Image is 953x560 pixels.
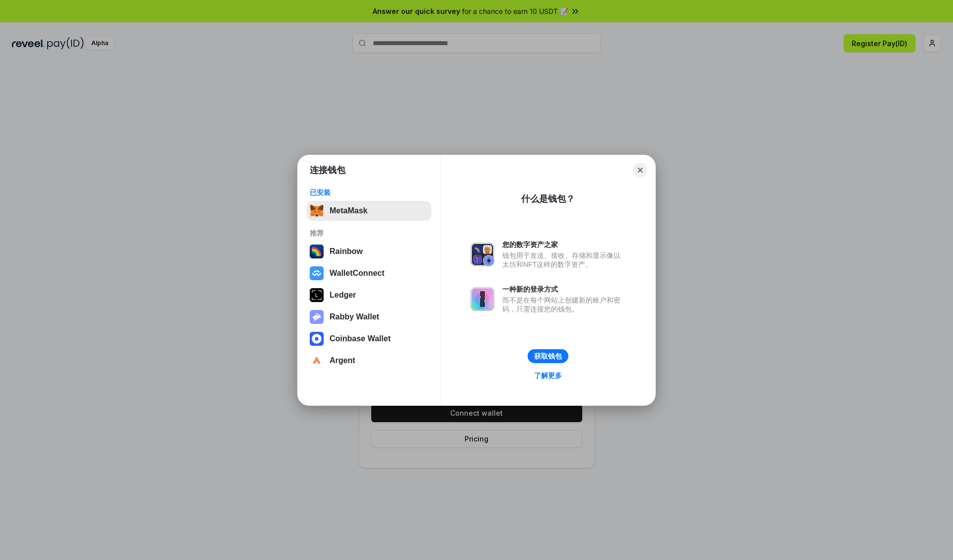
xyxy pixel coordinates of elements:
[310,332,324,346] img: svg+xml,%3Csvg%20width%3D%2228%22%20height%3D%2228%22%20viewBox%3D%220%200%2028%2028%22%20fill%3D...
[330,334,391,343] div: Coinbase Wallet
[330,291,356,300] div: Ledger
[310,310,324,324] img: svg+xml,%3Csvg%20xmlns%3D%22http%3A%2F%2Fwww.w3.org%2F2000%2Fsvg%22%20fill%3D%22none%22%20viewBox...
[330,356,355,365] div: Argent
[471,287,494,311] img: svg+xml,%3Csvg%20xmlns%3D%22http%3A%2F%2Fwww.w3.org%2F2000%2Fsvg%22%20fill%3D%22none%22%20viewBox...
[310,188,428,197] div: 已安装
[471,243,494,266] img: svg+xml,%3Csvg%20xmlns%3D%22http%3A%2F%2Fwww.w3.org%2F2000%2Fsvg%22%20fill%3D%22none%22%20viewBox...
[330,269,385,278] div: WalletConnect
[307,351,431,371] button: Argent
[330,312,379,321] div: Rabby Wallet
[310,266,324,280] img: svg+xml,%3Csvg%20width%3D%2228%22%20height%3D%2228%22%20viewBox%3D%220%200%2028%2028%22%20fill%3D...
[330,206,367,215] div: MetaMask
[310,204,324,218] img: svg+xml,%3Csvg%20fill%3D%22none%22%20height%3D%2233%22%20viewBox%3D%220%200%2035%2033%22%20width%...
[502,251,625,269] div: 钱包用于发送、接收、存储和显示像以太坊和NFT这样的数字资产。
[502,240,625,249] div: 您的数字资产之家
[310,288,324,302] img: svg+xml,%3Csvg%20xmlns%3D%22http%3A%2F%2Fwww.w3.org%2F2000%2Fsvg%22%20width%3D%2228%22%20height%3...
[330,247,363,256] div: Rainbow
[307,307,431,327] button: Rabby Wallet
[528,349,568,363] button: 获取钱包
[310,354,324,368] img: svg+xml,%3Csvg%20width%3D%2228%22%20height%3D%2228%22%20viewBox%3D%220%200%2028%2028%22%20fill%3D...
[310,245,324,258] img: svg+xml,%3Csvg%20width%3D%22120%22%20height%3D%22120%22%20viewBox%3D%220%200%20120%20120%22%20fil...
[502,285,625,294] div: 一种新的登录方式
[633,163,647,177] button: Close
[307,242,431,261] button: Rainbow
[307,285,431,305] button: Ledger
[534,352,562,361] div: 获取钱包
[310,164,345,176] h1: 连接钱包
[307,201,431,221] button: MetaMask
[502,296,625,313] div: 而不是在每个网站上创建新的账户和密码，只需连接您的钱包。
[528,369,568,382] a: 了解更多
[307,263,431,283] button: WalletConnect
[534,371,562,380] div: 了解更多
[521,193,575,205] div: 什么是钱包？
[310,229,428,238] div: 推荐
[307,329,431,349] button: Coinbase Wallet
